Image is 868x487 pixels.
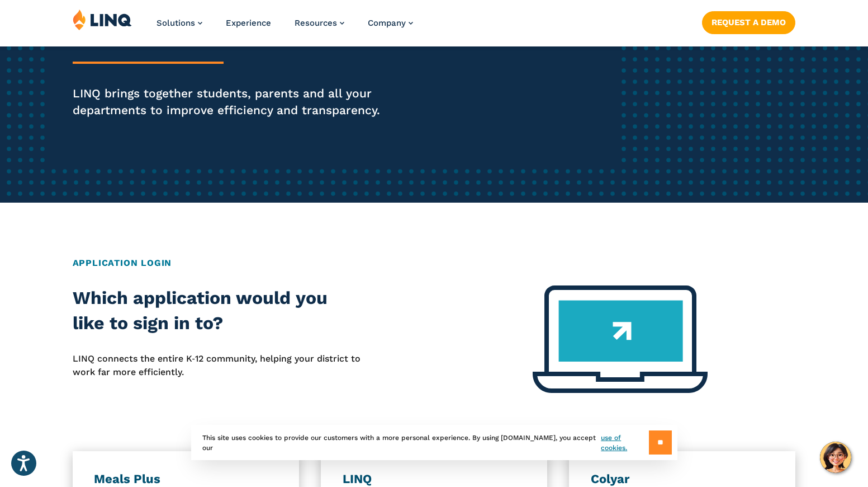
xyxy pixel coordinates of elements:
span: Company [368,18,406,28]
span: Solutions [156,18,195,28]
a: Request a Demo [702,11,795,34]
a: Resources [295,18,344,28]
a: use of cookies. [601,433,648,453]
a: Company [368,18,413,28]
p: LINQ connects the entire K‑12 community, helping your district to work far more efficiently. [73,352,362,380]
h2: Application Login [73,256,796,270]
p: LINQ brings together students, parents and all your departments to improve efficiency and transpa... [73,85,407,119]
div: This site uses cookies to provide our customers with a more personal experience. By using [DOMAIN... [191,425,677,460]
h3: LINQ [343,471,526,487]
span: Resources [295,18,337,28]
a: Solutions [156,18,202,28]
nav: Primary Navigation [156,9,413,46]
h3: Colyar [591,471,774,487]
a: Experience [226,18,271,28]
button: Hello, have a question? Let’s chat. [820,442,851,473]
nav: Button Navigation [702,9,795,34]
img: LINQ | K‑12 Software [73,9,132,30]
h3: Meals Plus [94,471,277,487]
h2: Which application would you like to sign in to? [73,285,362,336]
